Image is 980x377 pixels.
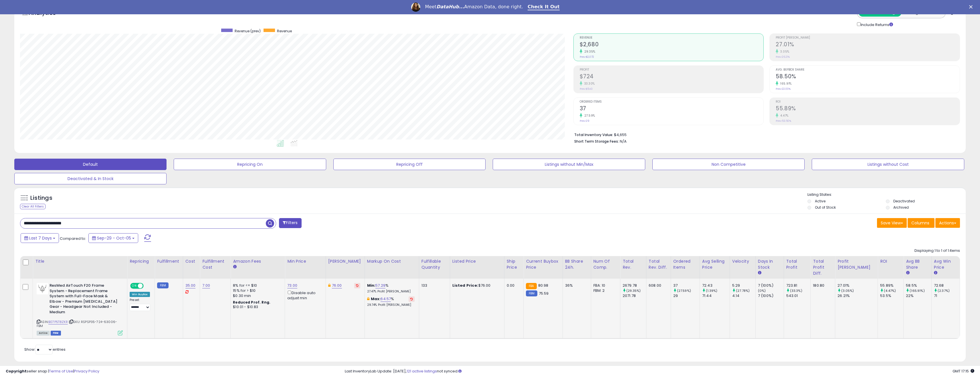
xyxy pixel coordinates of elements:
[580,87,593,91] small: Prev: $543
[623,283,646,288] div: 2679.78
[74,368,99,374] a: Privacy Policy
[21,233,59,243] button: Last 7 Days
[893,199,915,204] label: Deactivated
[776,55,790,59] small: Prev: 26.21%
[776,41,960,49] h2: 27.01%
[24,347,66,352] span: Show: entries
[938,288,950,293] small: (2.37%)
[452,283,478,288] b: Listed Price:
[776,73,960,81] h2: 58.50%
[367,283,415,294] div: %
[452,258,502,264] div: Listed Price
[565,258,589,270] div: BB Share 24h.
[88,233,138,243] button: Sep-29 - Oct-05
[130,292,150,297] div: Win BuyBox
[677,288,691,293] small: (27.59%)
[30,194,52,202] h5: Listings
[593,288,616,293] div: FBM: 2
[934,258,957,270] div: Avg Win Price
[367,303,415,307] p: 29.74% Profit [PERSON_NAME]
[202,258,228,270] div: Fulfillment Cost
[914,248,960,254] div: Displaying 1 to 1 of 1 items
[736,288,750,293] small: (27.78%)
[277,29,292,33] span: Revenue
[732,258,753,264] div: Velocity
[29,235,52,241] span: Last 7 Days
[969,5,975,9] div: Close
[580,119,589,123] small: Prev: 29
[732,283,755,288] div: 5.29
[776,36,960,39] span: Profit [PERSON_NAME]
[526,290,537,296] small: FBM
[838,293,878,298] div: 26.21%
[20,204,45,209] div: Clear All Filters
[626,288,641,293] small: (29.35%)
[97,235,131,241] span: Sep-29 - Oct-05
[838,258,875,270] div: Profit [PERSON_NAME]
[673,258,697,270] div: Ordered Items
[580,100,764,103] span: Ordered Items
[574,139,619,144] b: Short Term Storage Fees:
[778,81,792,86] small: 165.91%
[411,3,420,12] img: Profile image for Georgie
[157,258,180,264] div: Fulfillment
[130,298,150,311] div: Preset:
[493,159,645,170] button: Listings without Min/Max
[906,270,909,276] small: Avg BB Share.
[910,288,924,293] small: (165.91%)
[507,283,519,288] div: 0.00
[143,284,152,288] span: OFF
[880,283,903,288] div: 55.89%
[702,283,730,288] div: 72.43
[371,296,381,302] b: Max:
[778,49,789,54] small: 3.05%
[807,192,966,198] p: Listing States:
[50,283,119,316] b: ResMed AirTouch F20 Frame System - Replacement Frame System with Full-Face Mask & Elbow - Premium...
[328,258,362,264] div: [PERSON_NAME]
[853,21,900,28] div: Include Returns
[526,283,536,289] small: FBA
[235,29,261,33] span: Revenue (prev)
[935,218,960,228] button: Actions
[580,68,764,71] span: Profit
[332,283,342,288] a: 76.00
[620,139,627,144] span: N/A
[815,205,836,210] label: Out of Stock
[421,283,446,288] div: 133
[528,4,560,10] a: Check It Out
[367,283,376,288] b: Min:
[813,258,833,276] div: Total Profit Diff.
[908,218,935,228] button: Columns
[702,258,727,270] div: Avg Selling Price
[174,159,326,170] button: Repricing On
[841,288,854,293] small: (3.05%)
[375,283,385,288] a: 57.29
[786,258,808,270] div: Total Profit
[934,283,960,288] div: 72.68
[906,293,931,298] div: 22%
[580,73,764,81] h2: $724
[884,288,896,293] small: (4.47%)
[582,113,595,118] small: 27.59%
[287,258,323,264] div: Min Price
[778,113,789,118] small: 4.47%
[367,258,417,264] div: Markup on Cost
[60,236,86,241] span: Compared to:
[593,283,616,288] div: FBA: 10
[233,283,280,288] div: 8% for <= $10
[35,258,125,264] div: Title
[507,258,521,270] div: Ship Price
[911,220,929,226] span: Columns
[49,368,73,374] a: Terms of Use
[623,258,644,270] div: Total Rev.
[758,270,761,276] small: Days In Stock.
[776,68,960,71] span: Avg. Buybox Share
[580,55,594,59] small: Prev: $2,072
[815,199,825,204] label: Active
[279,218,301,228] button: Filters
[673,293,700,298] div: 29
[367,290,415,294] p: 27.47% Profit [PERSON_NAME]
[776,100,960,103] span: ROI
[880,293,903,298] div: 53.5%
[758,283,784,288] div: 7 (100%)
